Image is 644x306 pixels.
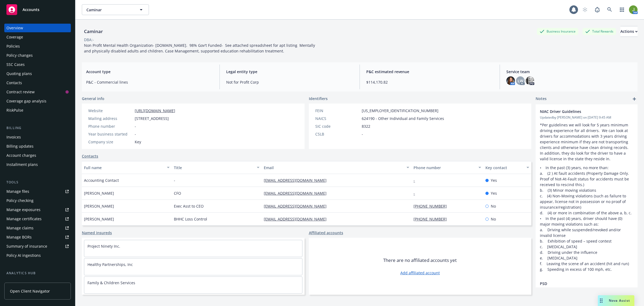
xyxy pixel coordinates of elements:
span: Key [135,139,141,145]
button: Full name [82,161,172,174]
span: General info [82,96,104,101]
a: Account charges [4,151,71,160]
button: Nova Assist [598,295,634,306]
span: CFO [174,190,181,196]
a: [EMAIL_ADDRESS][DOMAIN_NAME] [264,191,331,196]
button: Phone number [411,161,483,174]
span: Exec Asst to CEO [174,203,204,209]
a: Search [604,4,615,15]
span: Open Client Navigator [10,288,50,294]
a: [EMAIL_ADDRESS][DOMAIN_NAME] [264,178,331,183]
div: Caminar [82,28,105,35]
span: $114,170.82 [366,79,493,85]
span: PSD [540,281,619,286]
div: Phone number [414,165,475,170]
a: Manage claims [4,224,71,232]
div: Manage BORs [6,233,32,241]
div: Manage files [6,187,29,196]
span: [US_EMPLOYER_IDENTIFICATION_NUMBER] [362,108,438,113]
div: Analytics hub [4,271,71,276]
div: Title [174,165,254,170]
span: Identifiers [309,96,328,101]
span: Caminar [86,7,133,13]
div: Contract review [6,88,35,96]
a: Manage BORs [4,233,71,241]
div: Tools [4,180,71,185]
button: Caminar [82,4,149,15]
div: Company size [88,139,133,145]
div: Year business started [88,131,133,137]
div: Contacts [6,79,22,87]
a: [URL][DOMAIN_NAME] [135,108,175,113]
span: Yes [491,177,497,183]
span: Non Profit Mental Health Organization- [DOMAIN_NAME]. 98% Gov't Funded- See attached spreadsheet ... [84,43,316,54]
div: Coverage [6,33,23,41]
a: Invoices [4,133,71,141]
a: Overview [4,24,71,32]
a: [EMAIL_ADDRESS][DOMAIN_NAME] [264,216,331,222]
span: [PERSON_NAME] [84,216,114,222]
div: Coverage gap analysis [6,97,46,105]
span: No [491,216,496,222]
div: CSLB [315,131,360,137]
a: Loss summary generator [4,278,71,287]
div: Manage exposures [6,205,41,214]
a: Accounts [4,2,71,17]
a: [PHONE_NUMBER] [414,204,451,209]
span: Service team [506,69,633,74]
div: Policy AI ingestions [6,251,41,260]
span: [PERSON_NAME] [84,203,114,209]
div: Email [264,165,403,170]
a: Policy checking [4,196,71,205]
div: Account charges [6,151,36,160]
span: BHHC Loss Control [174,216,207,222]
a: Quoting plans [4,69,71,78]
span: Yes [491,190,497,196]
div: NAICS [315,116,360,121]
div: Manage claims [6,224,34,232]
a: Manage certificates [4,215,71,223]
a: Family & Children Services [87,280,135,285]
span: [PERSON_NAME] [84,190,114,196]
div: Invoices [6,133,21,141]
div: Policies [6,42,20,51]
span: NIAC Driver Guidelines [540,109,619,114]
a: Manage files [4,187,71,196]
img: photo [526,76,534,85]
button: Actions [620,26,638,37]
a: Policy changes [4,51,71,60]
p: • In the past (3) years, no more than: a. (2 ) At fault accidents (Property Damage Only. Proof of... [540,165,633,272]
div: Phone number [88,123,133,129]
div: RiskPulse [6,106,23,115]
span: Account type [86,69,213,74]
a: Policy AI ingestions [4,251,71,260]
span: - [174,177,175,183]
div: Policy checking [6,196,34,205]
a: RiskPulse [4,106,71,115]
span: - [135,131,136,137]
a: Switch app [617,4,627,15]
span: There are no affiliated accounts yet [383,257,457,264]
div: Overview [6,24,23,32]
a: [PHONE_NUMBER] [414,216,451,222]
div: Business Insurance [537,28,578,35]
a: Policies [4,42,71,51]
a: Named insureds [82,230,112,236]
a: Report a Bug [592,4,603,15]
div: Billing [4,125,71,131]
a: Affiliated accounts [309,230,343,236]
div: Manage certificates [6,215,42,223]
div: FEIN [315,108,360,113]
span: No [491,203,496,209]
span: Legal entity type [226,69,353,74]
span: Manage exposures [4,205,71,214]
div: Policy changes [6,51,33,60]
span: Updated by [PERSON_NAME] on [DATE] 9:45 AM [540,115,633,120]
a: Summary of insurance [4,242,71,251]
a: - [414,178,419,183]
a: Installment plans [4,160,71,169]
div: Loss summary generator [6,278,51,287]
a: [EMAIL_ADDRESS][DOMAIN_NAME] [264,204,331,209]
a: Contacts [4,79,71,87]
div: PSDUpdatedby [PERSON_NAME] on [DATE] 1:23 PM[URL][DOMAIN_NAME] [536,276,638,304]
